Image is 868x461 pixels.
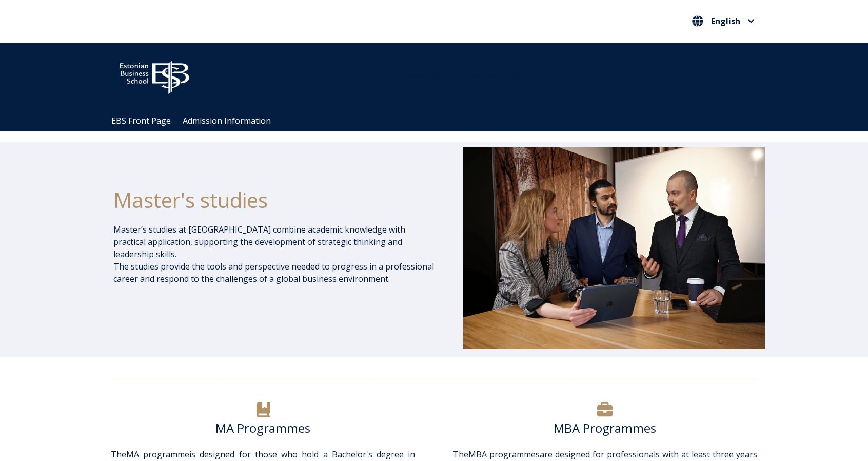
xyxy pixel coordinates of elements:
div: Navigation Menu [106,110,773,131]
img: DSC_1073 [463,147,765,349]
a: EBS Front Page [111,115,171,126]
span: Community for Growth and Resp [396,71,522,82]
a: MA programme [126,449,189,460]
h6: MA Programmes [111,420,415,436]
a: MBA programmes [468,449,540,460]
h1: Master's studies [113,187,436,213]
img: ebs_logo2016_white [111,53,198,97]
a: Admission Information [183,115,271,126]
p: Master’s studies at [GEOGRAPHIC_DATA] combine academic knowledge with practical application, supp... [113,223,436,285]
h6: MBA Programmes [453,420,757,436]
button: English [689,13,757,29]
span: English [711,17,740,25]
nav: Select your language [689,13,757,30]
